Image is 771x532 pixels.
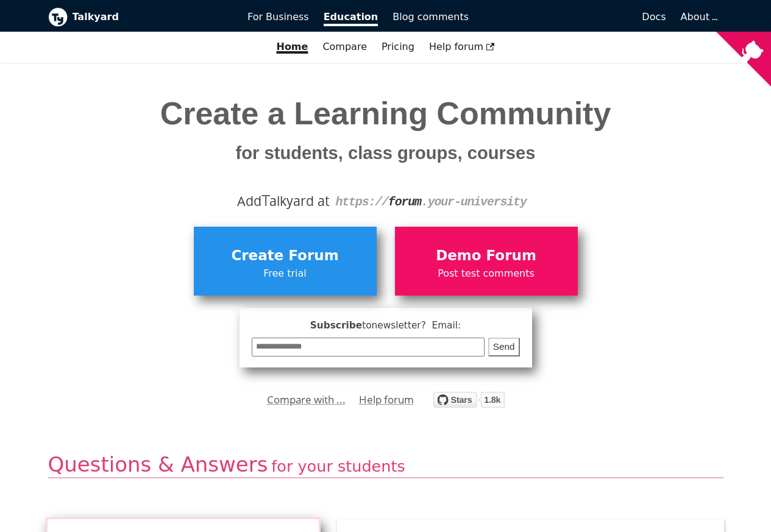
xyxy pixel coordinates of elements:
span: for your students [271,457,405,475]
span: For Business [247,11,309,23]
a: Compare with ... [267,391,346,409]
span: Docs [642,11,666,23]
span: Education [324,11,378,26]
a: Star debiki/talkyard on GitHub [433,394,505,411]
a: Education [316,7,386,27]
span: Subscribe [252,318,520,333]
a: Pricing [374,37,422,57]
a: Demo ForumPost test comments [395,227,578,295]
div: Add alkyard at [57,191,714,211]
a: For Business [240,7,316,27]
span: T [261,189,270,211]
span: Create Forum [200,244,371,268]
span: Post test comments [401,266,572,282]
code: https:// .your-university [335,195,526,209]
span: to newsletter ? Email: [362,320,461,331]
strong: forum [388,195,421,209]
img: talkyard.svg [433,392,505,408]
span: Free trial [200,266,371,282]
a: Home [269,37,315,57]
a: Blog comments [385,7,476,27]
span: Create a Learning Community [160,96,611,166]
b: Talkyard [73,9,231,25]
a: Talkyard logoTalkyard [48,7,231,27]
a: Help forum [359,391,414,409]
a: Help forum [422,37,502,57]
a: About [681,11,716,23]
a: Create ForumFree trial [194,227,377,295]
button: Send [488,338,520,356]
a: Docs [476,7,673,27]
img: Talkyard logo [48,7,68,27]
span: Blog comments [393,11,469,23]
span: Demo Forum [401,244,572,268]
span: Help forum [429,41,495,52]
h2: Questions & Answers [48,452,723,479]
a: Compare [322,41,367,52]
small: for students, class groups, courses [236,143,536,163]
